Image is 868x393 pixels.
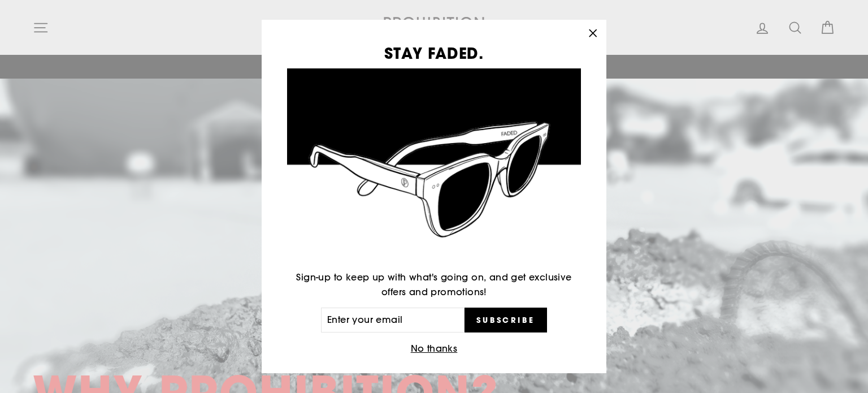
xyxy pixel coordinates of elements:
[287,270,581,299] p: Sign-up to keep up with what's going on, and get exclusive offers and promotions!
[465,308,547,332] button: Subscribe
[287,45,581,61] h3: STAY FADED.
[321,308,465,332] input: Enter your email
[407,341,461,357] button: No thanks
[476,315,535,325] span: Subscribe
